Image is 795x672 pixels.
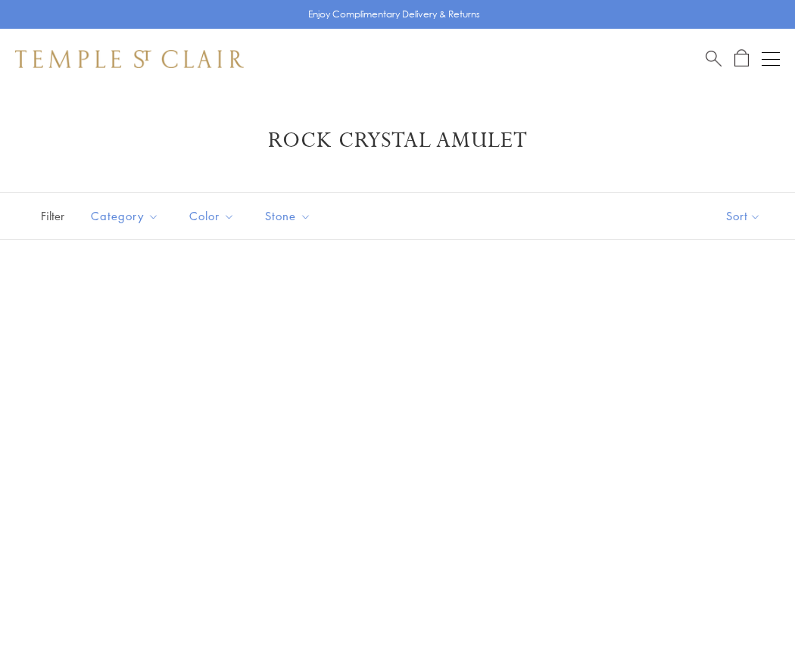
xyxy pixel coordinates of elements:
[254,199,323,233] button: Stone
[38,127,757,154] h1: Rock Crystal Amulet
[15,50,244,68] img: Temple St. Clair
[83,207,170,226] span: Category
[257,207,323,226] span: Stone
[692,193,795,239] button: Show sort by
[182,207,246,226] span: Color
[734,49,749,68] a: Open Shopping Bag
[706,49,722,68] a: Search
[308,7,480,22] p: Enjoy Complimentary Delivery & Returns
[762,50,780,68] button: Open navigation
[178,199,246,233] button: Color
[79,199,170,233] button: Category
